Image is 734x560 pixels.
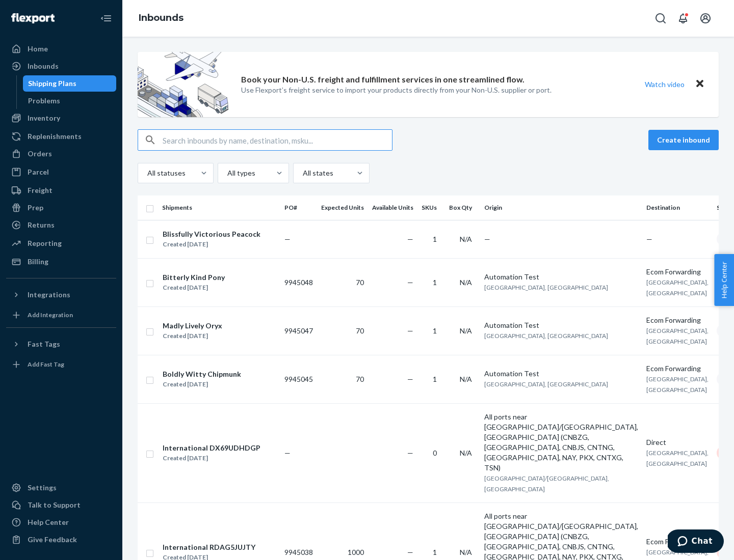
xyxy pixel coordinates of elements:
span: 1 [433,375,437,383]
span: — [407,235,413,243]
div: Inventory [28,113,60,123]
span: — [284,235,291,243]
div: Add Integration [28,311,73,319]
span: — [407,375,413,383]
th: PO# [280,195,317,220]
a: Help Center [6,514,116,530]
th: Origin [480,195,642,220]
p: Use Flexport’s freight service to import your products directly from your Non-U.S. supplier or port. [241,85,552,95]
button: Fast Tags [6,336,116,352]
div: Integrations [28,290,70,300]
a: Shipping Plans [23,75,117,92]
a: Returns [6,217,116,233]
div: Help Center [28,517,69,527]
div: Blissfully Victorious Peacock [163,229,260,239]
div: Created [DATE] [163,239,260,249]
button: Integrations [6,287,116,303]
td: 9945048 [280,258,317,306]
span: 1000 [348,548,364,556]
span: [GEOGRAPHIC_DATA], [GEOGRAPHIC_DATA] [646,375,709,394]
span: N/A [460,278,472,287]
div: Returns [28,220,55,230]
button: Create inbound [648,130,719,150]
th: Expected Units [317,195,368,220]
div: Automation Test [484,320,638,330]
button: Help Center [714,254,734,306]
div: All ports near [GEOGRAPHIC_DATA]/[GEOGRAPHIC_DATA], [GEOGRAPHIC_DATA] (CNBZG, [GEOGRAPHIC_DATA], ... [484,412,638,473]
span: [GEOGRAPHIC_DATA], [GEOGRAPHIC_DATA] [484,332,608,340]
p: Book your Non-U.S. freight and fulfillment services in one streamlined flow. [241,74,525,86]
span: — [646,235,652,243]
div: Give Feedback [28,535,77,545]
div: International DX69UDHDGP [163,443,260,453]
span: N/A [460,375,472,383]
button: Close [693,77,706,92]
div: Prep [28,203,43,213]
div: Add Fast Tag [28,360,64,369]
a: Settings [6,480,116,496]
button: Close Navigation [96,8,116,29]
button: Open Search Box [650,8,671,29]
span: 70 [356,326,364,335]
div: Automation Test [484,369,638,379]
div: Reporting [28,238,62,248]
a: Prep [6,200,116,216]
a: Reporting [6,235,116,251]
div: Fast Tags [28,339,60,349]
div: Replenishments [28,131,82,142]
a: Billing [6,254,116,270]
button: Open account menu [695,8,716,29]
a: Orders [6,146,116,162]
input: All states [302,168,303,178]
div: Freight [28,185,53,195]
div: Problems [28,96,60,106]
button: Talk to Support [6,497,116,513]
span: — [484,235,490,243]
div: Ecom Forwarding [646,363,709,374]
th: SKUs [417,195,445,220]
span: N/A [460,326,472,335]
span: 1 [433,278,437,287]
a: Inventory [6,110,116,126]
div: Ecom Forwarding [646,537,709,547]
span: — [407,548,413,556]
span: — [284,449,291,457]
img: Flexport logo [11,13,55,23]
th: Shipments [158,195,280,220]
span: 1 [433,548,437,556]
a: Inbounds [6,58,116,74]
input: Search inbounds by name, destination, msku... [163,130,392,150]
span: 1 [433,235,437,243]
div: Created [DATE] [163,331,222,341]
span: 70 [356,375,364,383]
div: Billing [28,257,48,267]
div: Automation Test [484,272,638,282]
td: 9945045 [280,355,317,403]
iframe: Opens a widget where you can chat to one of our agents [668,529,724,555]
a: Home [6,41,116,57]
div: International RDAG5JUJTY [163,542,255,552]
div: Shipping Plans [28,78,76,89]
a: Add Integration [6,307,116,323]
span: 1 [433,326,437,335]
th: Available Units [368,195,417,220]
span: [GEOGRAPHIC_DATA], [GEOGRAPHIC_DATA] [646,449,709,467]
th: Box Qty [445,195,480,220]
a: Inbounds [139,12,183,23]
span: [GEOGRAPHIC_DATA], [GEOGRAPHIC_DATA] [484,380,608,388]
span: — [407,278,413,287]
div: Direct [646,437,709,447]
div: Settings [28,483,57,493]
td: 9945047 [280,306,317,355]
span: [GEOGRAPHIC_DATA], [GEOGRAPHIC_DATA] [484,284,608,291]
span: 0 [433,449,437,457]
span: [GEOGRAPHIC_DATA], [GEOGRAPHIC_DATA] [646,278,709,297]
a: Replenishments [6,128,116,145]
input: All types [226,168,227,178]
div: Bitterly Kind Pony [163,272,225,283]
div: Madly Lively Oryx [163,321,222,331]
button: Watch video [638,77,691,92]
div: Home [28,44,48,54]
span: N/A [460,548,472,556]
